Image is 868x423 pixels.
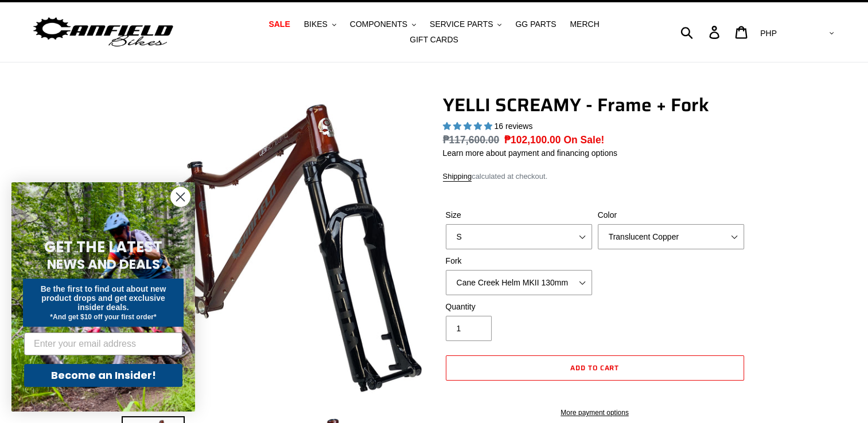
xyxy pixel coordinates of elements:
[298,17,342,32] button: BIKES
[446,301,592,313] label: Quantity
[446,355,744,381] button: Add to cart
[344,17,422,32] button: COMPONENTS
[443,171,747,182] div: calculated at checkout.
[570,362,620,373] span: Add to cart
[24,332,182,355] input: Enter your email address
[404,32,464,48] a: GIFT CARDS
[44,237,162,257] span: GET THE LATEST
[304,19,328,29] span: BIKES
[170,187,190,207] button: Close dialog
[32,14,175,50] img: Canfield Bikes
[494,122,532,131] span: 16 reviews
[598,209,744,221] label: Color
[564,17,605,32] a: MERCH
[446,255,592,267] label: Fork
[424,17,507,32] button: SERVICE PARTS
[443,122,495,131] span: 5.00 stars
[50,313,156,321] span: *And get $10 off your first order*
[443,148,617,158] a: Learn more about payment and financing options
[410,35,458,45] span: GIFT CARDS
[443,172,472,182] a: Shipping
[509,17,562,32] a: GG PARTS
[24,364,182,387] button: Become an Insider!
[350,19,407,29] span: COMPONENTS
[443,134,500,146] s: ₱117,600.00
[504,134,561,146] span: ₱102,100.00
[263,17,295,32] a: SALE
[268,19,290,29] span: SALE
[570,19,599,29] span: MERCH
[41,284,166,312] span: Be the first to find out about new product drops and get exclusive insider deals.
[687,19,716,45] input: Search
[446,209,592,221] label: Size
[446,408,744,418] a: More payment options
[430,19,493,29] span: SERVICE PARTS
[47,255,160,273] span: NEWS AND DEALS
[443,94,747,116] h1: YELLI SCREAMY - Frame + Fork
[515,19,556,29] span: GG PARTS
[563,132,604,147] span: On Sale!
